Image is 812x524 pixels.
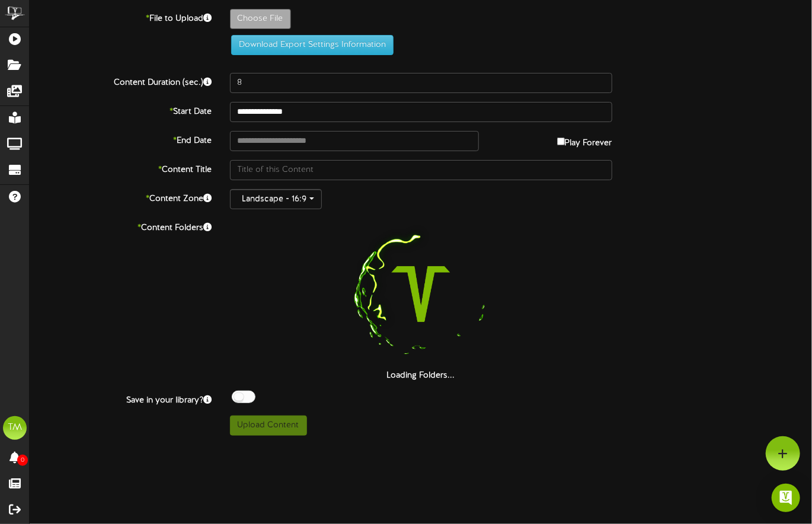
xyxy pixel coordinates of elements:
[387,371,455,380] strong: Loading Folders...
[21,391,221,407] label: Save in your library?
[231,35,394,55] button: Download Export Settings Information
[21,9,221,25] label: File to Upload
[3,416,27,440] div: TM
[230,416,307,436] button: Upload Content
[230,189,322,209] button: Landscape - 16:9
[557,131,612,149] label: Play Forever
[345,218,497,370] img: loading-spinner-1.png
[21,102,221,118] label: Start Date
[772,484,800,512] div: Open Intercom Messenger
[21,218,221,234] label: Content Folders
[21,131,221,147] label: End Date
[17,455,28,466] span: 0
[230,160,612,180] input: Title of this Content
[21,189,221,205] label: Content Zone
[21,160,221,176] label: Content Title
[21,73,221,89] label: Content Duration (sec.)
[225,40,394,49] a: Download Export Settings Information
[557,138,565,145] input: Play Forever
